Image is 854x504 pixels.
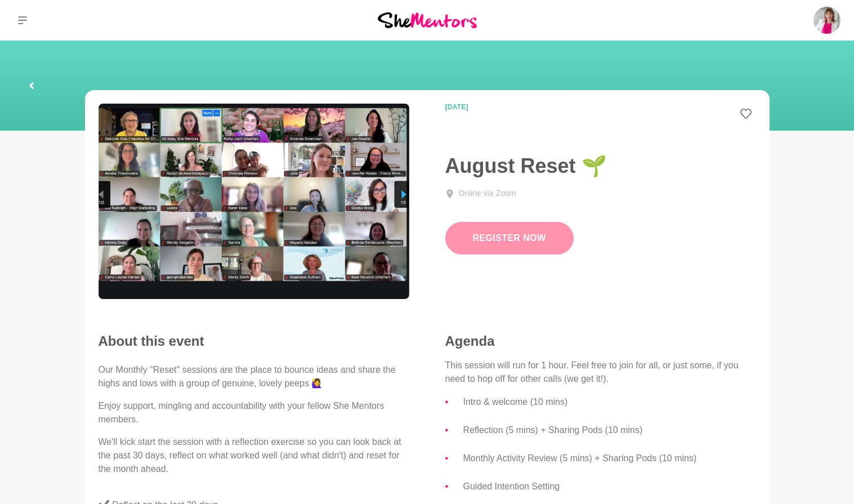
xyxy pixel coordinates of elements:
[445,333,756,350] h4: Agenda
[445,104,583,110] time: [DATE]
[99,363,409,390] p: Our Monthly "Reset" sessions are the place to bounce ideas and share the highs and lows with a gr...
[99,333,409,350] h2: About this event
[445,153,756,179] h1: August Reset 🌱
[463,423,756,438] li: Reflection (5 mins) + Sharing Pods (10 mins)
[99,435,409,476] p: We'll kick start the session with a reflection exercise so you can look back at the past 30 days,...
[99,104,409,299] img: Monthly Reset
[463,395,756,409] li: Intro & welcome (10 mins)
[459,188,516,199] div: Online via Zoom
[445,359,756,386] p: This session will run for 1 hour. Feel free to join for all, or just some, if you need to hop off...
[463,479,756,494] li: Guided Intention Setting
[378,12,477,28] img: She Mentors Logo
[445,222,574,255] a: Register Now
[813,7,840,34] img: Vanessa Victor
[463,451,756,466] li: Monthly Activity Review (5 mins) + Sharing Pods (10 mins)
[99,399,409,426] p: Enjoy support, mingling and accountability with your fellow She Mentors members.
